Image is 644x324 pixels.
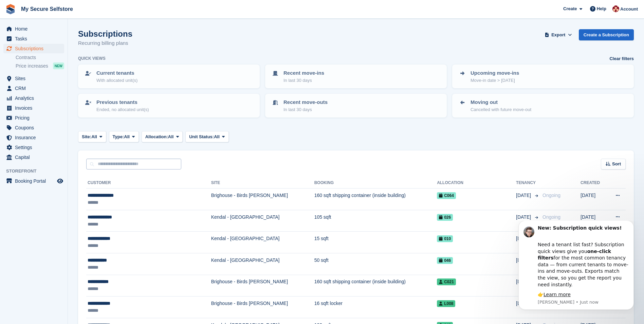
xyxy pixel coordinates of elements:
a: Upcoming move-ins Move-in date > [DATE] [453,65,633,88]
img: Laura Oldroyd [612,5,619,12]
span: Insurance [15,133,56,142]
a: Preview store [56,177,64,185]
span: CRM [15,84,56,93]
span: Home [15,24,56,34]
td: 50 sqft [314,253,437,275]
span: Account [620,6,638,13]
p: Recurring billing plans [78,39,132,47]
span: Unit Status: [189,133,214,140]
th: Tenancy [516,178,540,188]
td: Kendal - [GEOGRAPHIC_DATA] [211,232,314,253]
a: Create a Subscription [579,29,634,40]
p: Cancelled with future move-out [471,106,531,113]
span: All [91,133,97,140]
a: menu [3,152,64,162]
span: Capital [15,152,56,162]
p: Recent move-ins [283,69,324,77]
span: Create [563,5,577,12]
span: Subscriptions [15,44,56,53]
a: My Secure Selfstore [18,3,76,15]
span: Allocation: [145,133,168,140]
th: Allocation [437,178,516,188]
a: menu [3,24,64,34]
p: Recent move-outs [283,98,328,106]
span: Storefront [6,168,68,175]
iframe: Intercom notifications message [508,221,644,314]
span: All [124,133,130,140]
p: In last 30 days [283,106,328,113]
a: menu [3,44,64,53]
p: Message from Steven, sent Just now [30,78,121,85]
p: Previous tenants [96,98,149,106]
p: With allocated unit(s) [96,77,137,84]
span: Sites [15,74,56,83]
span: Export [551,32,565,38]
h1: Subscriptions [78,29,132,38]
div: Need a tenant list fast? Subscription quick views give you for the most common tenancy data — fro... [30,14,121,67]
span: Help [597,5,606,12]
p: Move-in date > [DATE] [471,77,519,84]
span: Price increases [16,63,48,69]
span: Type: [113,133,124,140]
a: menu [3,143,64,152]
div: NEW [53,62,64,69]
a: menu [3,103,64,113]
td: Brighouse - Birds [PERSON_NAME] [211,296,314,318]
a: menu [3,84,64,93]
span: [DATE] [516,214,532,221]
td: Kendal - [GEOGRAPHIC_DATA] [211,210,314,232]
td: Brighouse - Birds [PERSON_NAME] [211,188,314,210]
td: 105 sqft [314,210,437,232]
th: Site [211,178,314,188]
a: Price increases NEW [16,62,64,70]
a: menu [3,34,64,43]
td: Kendal - [GEOGRAPHIC_DATA] [211,253,314,275]
th: Created [581,178,607,188]
span: Site: [82,133,91,140]
p: Upcoming move-ins [471,69,519,77]
button: Export [544,29,573,40]
span: Sort [612,161,621,167]
td: [DATE] [581,210,607,232]
a: Recent move-outs In last 30 days [266,94,446,117]
span: All [168,133,174,140]
a: menu [3,74,64,83]
span: [DATE] [516,192,532,199]
b: New: Subscription quick views! [30,4,113,10]
span: 010 [437,235,453,242]
a: Clear filters [609,55,634,62]
img: Profile image for Steven [15,6,26,17]
span: C064 [437,192,456,199]
button: Site: All [78,131,106,142]
p: Moving out [471,98,531,106]
td: 160 sqft shipping container (inside building) [314,188,437,210]
span: Pricing [15,113,56,123]
span: 026 [437,214,453,221]
span: Invoices [15,103,56,113]
span: All [214,133,220,140]
th: Customer [86,178,211,188]
span: Settings [15,143,56,152]
p: Ended, no allocated unit(s) [96,106,149,113]
td: Brighouse - Birds [PERSON_NAME] [211,275,314,296]
th: Booking [314,178,437,188]
button: Allocation: All [142,131,183,142]
a: Current tenants With allocated unit(s) [79,65,259,88]
span: L008 [437,300,455,307]
button: Unit Status: All [185,131,228,142]
a: menu [3,113,64,123]
span: Analytics [15,93,56,103]
a: menu [3,93,64,103]
img: stora-icon-8386f47178a22dfd0bd8f6a31ec36ba5ce8667c1dd55bd0f319d3a0aa187defe.svg [5,4,16,14]
a: Learn more [35,71,62,76]
span: Booking Portal [15,176,56,186]
span: Tasks [15,34,56,43]
span: 046 [437,257,453,264]
button: Type: All [109,131,139,142]
a: Previous tenants Ended, no allocated unit(s) [79,94,259,117]
span: Ongoing [542,214,560,220]
div: Message content [30,4,121,77]
a: menu [3,123,64,132]
td: 16 sqft locker [314,296,437,318]
a: menu [3,176,64,186]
